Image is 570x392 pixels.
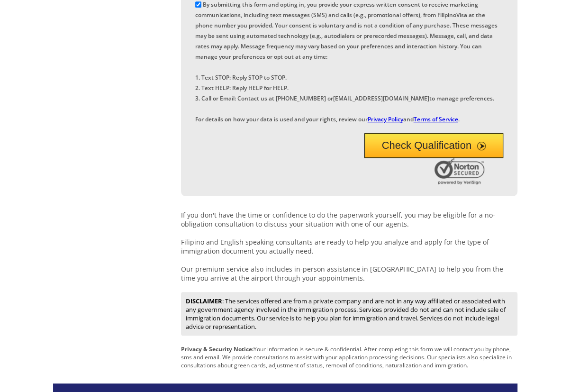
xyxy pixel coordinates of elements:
[364,133,503,158] button: Check Qualification
[434,158,487,184] img: Norton Secured
[195,1,201,8] input: By submitting this form and opting in, you provide your express written consent to receive market...
[181,292,517,336] div: : The services offered are from a private company and are not in any way affiliated or associated...
[195,0,498,123] label: By submitting this form and opting in, you provide your express written consent to receive market...
[181,345,517,369] p: Your information is secure & confidential. After completing this form we will contact you by phon...
[368,115,403,123] a: Privacy Policy
[181,210,517,283] p: If you don't have the time or confidence to do the paperwork yourself, you may be eligible for a ...
[181,345,253,353] strong: Privacy & Security Notice:
[414,115,458,123] a: Terms of Service
[186,297,222,305] strong: DISCLAIMER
